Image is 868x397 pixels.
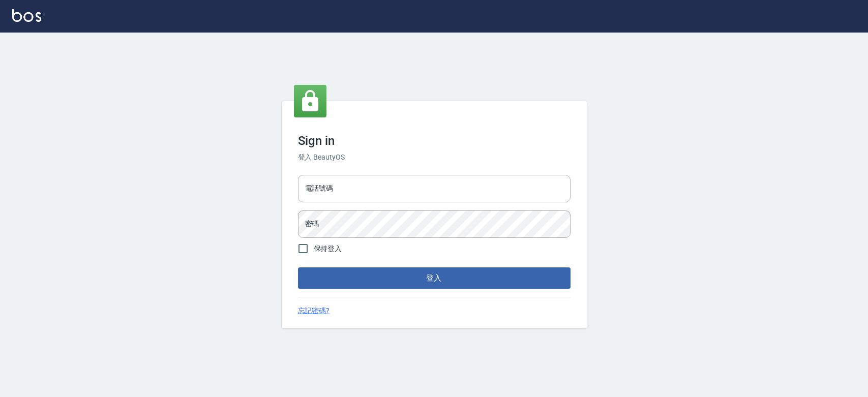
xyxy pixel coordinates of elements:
a: 忘記密碼? [298,306,330,316]
img: Logo [12,9,41,22]
span: 保持登入 [314,243,342,254]
button: 登入 [298,267,571,289]
h6: 登入 BeautyOS [298,152,571,163]
h3: Sign in [298,134,571,148]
